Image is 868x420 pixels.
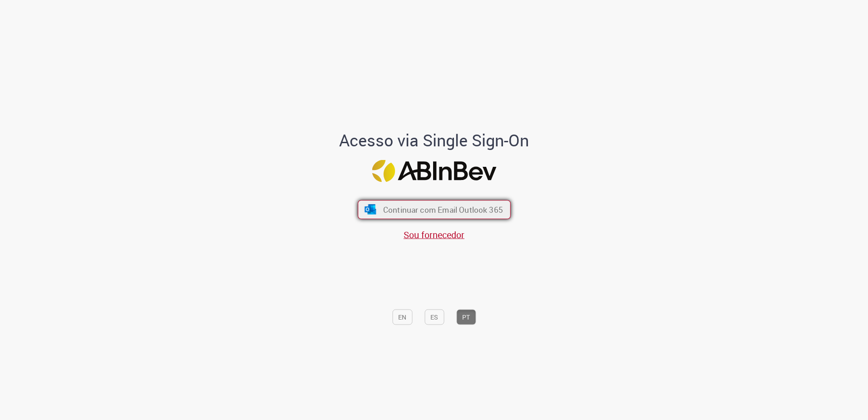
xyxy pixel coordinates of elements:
h1: Acesso via Single Sign-On [308,131,560,149]
img: Logo ABInBev [372,160,496,182]
img: ícone Azure/Microsoft 360 [364,205,377,215]
button: PT [456,309,476,325]
span: Continuar com Email Outlook 365 [383,204,503,215]
button: EN [392,309,412,325]
a: Sou fornecedor [404,229,464,241]
button: ícone Azure/Microsoft 360 Continuar com Email Outlook 365 [358,200,511,219]
button: ES [424,309,444,325]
